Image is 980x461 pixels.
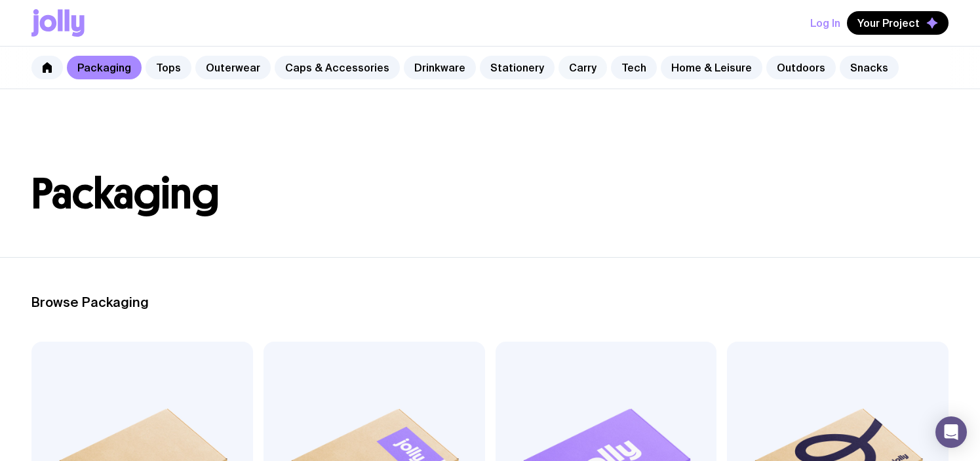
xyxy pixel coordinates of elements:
span: Your Project [857,16,920,30]
h2: Browse Packaging [31,294,949,310]
a: Tops [146,56,191,79]
a: Stationery [480,56,555,79]
button: Your Project [847,11,949,35]
a: Drinkware [404,56,476,79]
a: Home & Leisure [661,56,762,79]
button: Log In [810,11,840,35]
a: Outerwear [195,56,271,79]
div: Open Intercom Messenger [935,416,967,448]
h1: Packaging [31,173,949,215]
a: Caps & Accessories [275,56,400,79]
a: Snacks [840,56,899,79]
a: Tech [611,56,657,79]
a: Packaging [67,56,142,79]
a: Outdoors [766,56,836,79]
a: Carry [559,56,607,79]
